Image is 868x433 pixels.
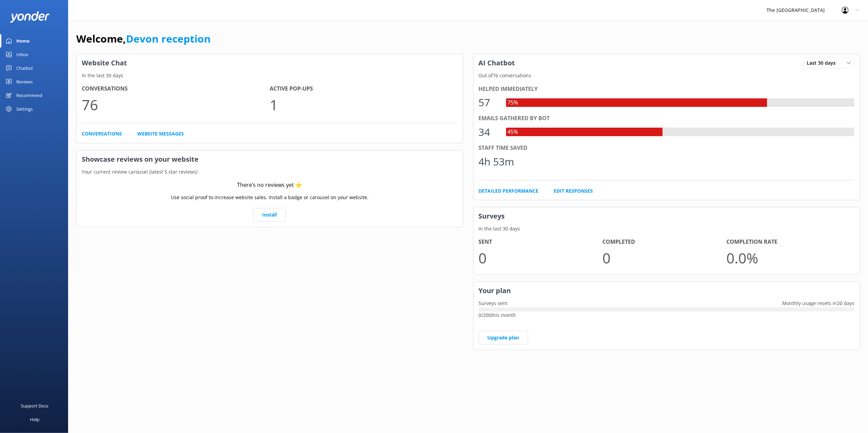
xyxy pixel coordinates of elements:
p: Use social proof to increase website sales. Install a badge or carousel on your website. [171,194,368,201]
h4: Sent [479,238,603,246]
p: In the last 30 days [77,72,463,79]
div: Support Docs [21,399,49,413]
h3: Surveys [474,207,860,225]
img: yonder-white-logo.png [10,11,49,22]
h4: Completed [602,238,726,246]
div: Recommend [16,89,42,102]
a: Website Messages [137,130,184,138]
a: Edit Responses [554,187,593,195]
div: Home [16,34,30,48]
h4: Conversations [82,84,270,93]
div: 57 [479,94,499,111]
p: Out of 76 conversations [474,72,860,79]
div: 45% [506,128,520,137]
div: 75% [506,98,520,107]
div: Emails gathered by bot [479,114,855,123]
h3: Your plan [474,282,860,300]
h3: AI Chatbot [474,54,520,72]
a: Devon reception [126,32,211,46]
div: 4h 53m [479,154,515,170]
p: 0 / 200 this month [479,311,855,319]
div: Helped immediately [479,85,855,94]
div: Settings [16,102,33,116]
p: Surveys sent [474,300,513,307]
div: Reviews [16,75,33,89]
a: Install [253,208,286,222]
p: Your current review carousel (latest 5 star reviews) [77,168,463,176]
p: In the last 30 days [474,225,860,232]
p: 0 [602,246,726,269]
div: Inbox [16,48,28,61]
p: 76 [82,93,270,116]
h4: Completion Rate [726,238,850,246]
p: 0 [479,246,603,269]
p: 1 [270,93,458,116]
h4: Active Pop-ups [270,84,458,93]
p: 0.0 % [726,246,850,269]
a: Upgrade plan [479,331,528,344]
div: Staff time saved [479,144,855,153]
div: Chatbot [16,61,33,75]
div: 34 [479,124,499,140]
div: There’s no reviews yet ⭐ [237,181,302,190]
div: Help [30,413,40,426]
h3: Website Chat [77,54,463,72]
span: Last 30 days [807,59,840,67]
h1: Welcome, [76,31,211,47]
h3: Showcase reviews on your website [77,150,463,168]
p: Monthly usage resets in 20 days [777,300,859,307]
a: Conversations [82,130,122,138]
a: Detailed Performance [479,187,539,195]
